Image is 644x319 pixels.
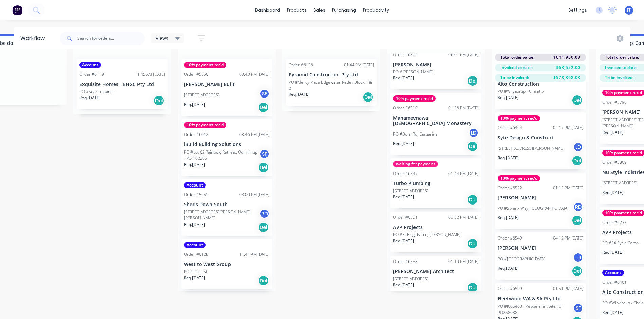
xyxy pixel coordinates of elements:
[393,269,479,274] p: [PERSON_NAME] Architect
[602,279,627,285] div: Order #6401
[498,155,519,161] p: Req. [DATE]
[184,131,208,138] div: Order #6012
[498,185,522,191] div: Order #6522
[553,125,583,131] div: 02:17 PM [DATE]
[602,99,627,105] div: Order #5790
[602,159,627,165] div: Order #5809
[184,149,259,161] p: PO #Lot 62 Rainbow Retreat, Quinninup - PO 102205
[393,52,418,58] div: Order #6364
[135,71,165,77] div: 11:45 AM [DATE]
[239,131,270,138] div: 08:46 PM [DATE]
[393,238,414,244] p: Req. [DATE]
[155,35,168,42] span: Views
[393,214,418,220] div: Order #6551
[498,135,583,141] p: Syte Design & Construct
[553,185,583,191] div: 01:15 PM [DATE]
[289,79,374,91] p: PO #Mercy Place Edgewater Redev Block 1 & 2
[498,235,522,241] div: Order #6549
[181,179,272,236] div: AccountOrder #595103:00 PM [DATE]Sheds Down South[STREET_ADDRESS][PERSON_NAME][PERSON_NAME]RDReq....
[181,59,272,116] div: 10% payment rec'dOrder #585603:43 PM [DATE][PERSON_NAME] Built[STREET_ADDRESS]SFReq.[DATE]Del
[553,75,581,81] span: $578,398.03
[79,89,114,95] p: PO #Sea Container
[448,52,479,58] div: 06:01 PM [DATE]
[390,212,481,252] div: Order #655103:52 PM [DATE]AVP ProjectsPO #St Brigids Tce, [PERSON_NAME]Req.[DATE]Del
[448,105,479,111] div: 01:36 PM [DATE]
[77,59,168,109] div: AccountOrder #611911:45 AM [DATE]Exquisite Homes - EHGC Pty LtdPO #Sea ContainerReq.[DATE]Del
[184,251,208,258] div: Order #6128
[393,105,418,111] div: Order #6310
[184,202,270,208] p: Sheds Down South
[498,215,519,221] p: Req. [DATE]
[344,62,374,68] div: 01:44 PM [DATE]
[393,276,428,282] p: [STREET_ADDRESS]
[286,59,377,106] div: Order #613601:44 PM [DATE]Pyramid Construction Pty LtdPO #Mercy Place Edgewater Redev Block 1 & 2...
[283,5,310,15] div: products
[393,161,438,167] div: waiting for payment
[390,93,481,155] div: 10% payment rec'dOrder #631001:36 PM [DATE]Mahamevnawa [DEMOGRAPHIC_DATA] MonasteryPO #Born Rd, C...
[390,256,481,297] div: Order #655801:10 PM [DATE][PERSON_NAME] Architect[STREET_ADDRESS]Req.[DATE]Del
[393,95,436,102] div: 10% payment rec'd
[498,88,544,94] p: PO #Wilyabrup - Chalet 5
[390,39,481,89] div: Order #636406:01 PM [DATE][PERSON_NAME]PO #[PERSON_NAME]Req.[DATE]Del
[79,95,100,101] p: Req. [DATE]
[556,65,581,71] span: $63,552.00
[495,173,586,229] div: 10% payment rec'dOrder #652201:15 PM [DATE][PERSON_NAME]PO #Sphinx Way, [GEOGRAPHIC_DATA]RDReq.[D...
[258,222,269,233] div: Del
[498,145,564,152] p: [STREET_ADDRESS][PERSON_NAME]
[258,275,269,286] div: Del
[259,209,270,219] div: RD
[393,232,461,238] p: PO #St Brigids Tce, [PERSON_NAME]
[602,270,624,276] div: Account
[184,221,205,228] p: Req. [DATE]
[184,92,219,98] p: [STREET_ADDRESS]
[498,265,519,271] p: Req. [DATE]
[495,68,586,109] div: Alto ConstructionPO #Wilyabrup - Chalet 5Req.[DATE]Del
[467,194,478,205] div: Del
[627,7,631,13] span: JT
[448,171,479,177] div: 01:44 PM [DATE]
[393,225,479,230] p: AVP Projects
[500,65,533,71] span: Invoiced to date:
[393,181,479,187] p: Turbo Plumbing
[498,303,573,316] p: PO #J006463 - Peppermint Site 13 - PO258088
[390,158,481,208] div: waiting for paymentOrder #654701:44 PM [DATE]Turbo Plumbing[STREET_ADDRESS]Req.[DATE]Del
[184,142,270,147] p: iBuild Building Solutions
[363,92,373,103] div: Del
[258,162,269,173] div: Del
[184,102,205,108] p: Req. [DATE]
[605,54,639,60] span: Total order value:
[573,303,583,313] div: SF
[184,242,206,248] div: Account
[553,54,581,60] span: $641,950.03
[393,115,479,127] p: Mahamevnawa [DEMOGRAPHIC_DATA] Monastery
[572,215,583,226] div: Del
[393,131,437,137] p: PO #Born Rd, Casuarina
[184,192,208,198] div: Order #5951
[468,128,479,138] div: LD
[467,282,478,293] div: Del
[393,62,479,68] p: [PERSON_NAME]
[393,141,414,147] p: Req. [DATE]
[573,142,583,152] div: LD
[467,238,478,249] div: Del
[184,209,259,221] p: [STREET_ADDRESS][PERSON_NAME][PERSON_NAME]
[239,71,270,77] div: 03:43 PM [DATE]
[565,5,590,15] div: settings
[498,94,519,101] p: Req. [DATE]
[500,54,534,60] span: Total order value:
[573,252,583,263] div: LD
[498,175,540,181] div: 10% payment rec'd
[310,5,329,15] div: sales
[602,190,623,196] p: Req. [DATE]
[239,251,270,258] div: 11:41 AM [DATE]
[393,259,418,265] div: Order #6558
[184,71,208,77] div: Order #5856
[602,249,623,255] p: Req. [DATE]
[289,72,374,78] p: Pyramid Construction Pty Ltd
[184,182,206,188] div: Account
[467,141,478,152] div: Del
[184,162,205,168] p: Req. [DATE]
[498,115,540,121] div: 10% payment rec'd
[360,5,392,15] div: productivity
[239,192,270,198] div: 03:00 PM [DATE]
